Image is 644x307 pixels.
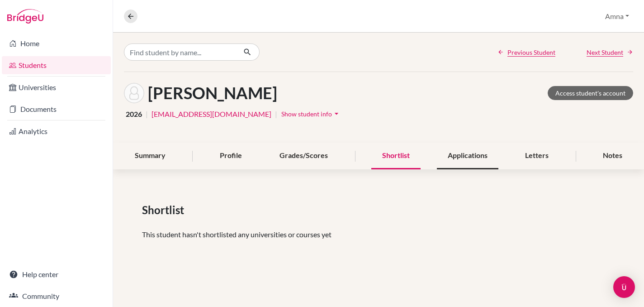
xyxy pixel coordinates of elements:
[514,143,559,169] div: Letters
[2,100,111,118] a: Documents
[2,287,111,305] a: Community
[497,48,555,57] a: Previous Student
[275,109,277,120] span: |
[126,109,142,120] span: 2026
[146,109,148,120] span: |
[548,86,633,100] a: Access student's account
[124,43,236,61] input: Find student by name...
[613,276,635,298] div: Open Intercom Messenger
[269,143,339,169] div: Grades/Scores
[209,143,253,169] div: Profile
[587,48,633,57] a: Next Student
[142,202,188,218] span: Shortlist
[148,83,277,103] h1: [PERSON_NAME]
[371,143,421,169] div: Shortlist
[332,109,341,118] i: arrow_drop_down
[592,143,633,169] div: Notes
[437,143,498,169] div: Applications
[2,78,111,96] a: Universities
[7,9,43,24] img: Bridge-U
[281,110,332,118] span: Show student info
[2,265,111,283] a: Help center
[507,48,555,57] span: Previous Student
[2,56,111,74] a: Students
[281,107,341,121] button: Show student infoarrow_drop_down
[124,143,176,169] div: Summary
[2,34,111,53] a: Home
[2,122,111,140] a: Analytics
[601,8,633,25] button: Amna
[587,48,623,57] span: Next Student
[142,229,615,240] p: This student hasn't shortlisted any universities or courses yet
[124,83,144,103] img: Shahraiz Bhatti's avatar
[152,109,271,120] a: [EMAIL_ADDRESS][DOMAIN_NAME]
